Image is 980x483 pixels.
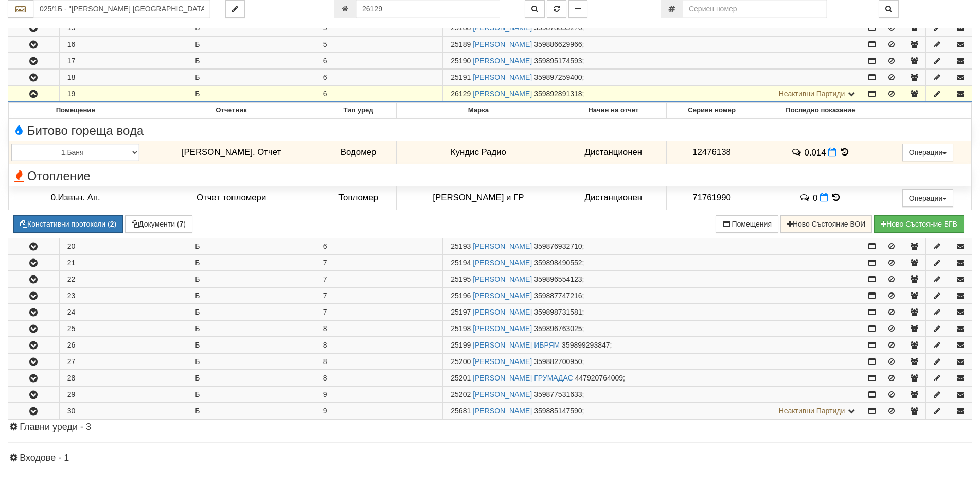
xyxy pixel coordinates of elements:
a: [PERSON_NAME] [473,324,532,333]
td: Кундис Радио [397,141,560,164]
span: Партида № [451,258,471,267]
td: Б [187,53,315,69]
span: 6 [323,90,327,98]
span: Партида № [451,40,471,48]
span: Партида № [451,390,471,399]
td: 23 [59,287,187,303]
span: 8 [323,357,327,366]
span: Партида № [451,324,471,333]
td: ; [443,337,864,353]
span: Неактивни Партиди [779,90,845,98]
span: 9 [323,407,327,415]
td: 16 [59,37,187,53]
i: Нов Отчет към 30/09/2025 [820,193,828,202]
span: 359896554123 [534,275,582,283]
span: [PERSON_NAME]. Отчет [182,147,281,157]
button: Документи (7) [125,215,192,233]
td: Дистанционен [560,141,667,164]
td: ; [443,70,864,85]
span: 7 [323,258,327,267]
th: Марка [397,103,560,118]
td: Топломер [320,186,397,210]
span: 8 [323,324,327,333]
td: 19 [59,86,187,102]
button: Констативни протоколи (2) [13,215,123,233]
span: Отчет топломери [197,193,266,202]
span: 9 [323,390,327,399]
a: [PERSON_NAME] [473,308,532,316]
span: 447920764009 [575,374,623,382]
span: Партида № [451,57,471,65]
td: Б [187,320,315,336]
span: 359886629966 [534,40,582,48]
th: Последно показание [757,103,884,118]
td: ; [443,403,864,419]
span: Партида № [451,407,471,415]
td: ; [443,370,864,386]
span: 0.014 [805,147,826,157]
td: Б [187,304,315,320]
button: Ново Състояние ВОИ [780,215,872,233]
span: Партида № [451,90,471,98]
button: Операции [902,144,954,161]
h4: Входове - 1 [8,453,972,463]
a: [PERSON_NAME] [473,73,532,81]
a: [PERSON_NAME] ГРУМАДАС [473,374,573,382]
span: 359898490552 [534,258,582,267]
td: ; [443,271,864,287]
span: Битово гореща вода [11,124,144,137]
th: Тип уред [320,103,397,118]
td: 21 [59,254,187,270]
span: 359895174593 [534,57,582,65]
td: ; [443,37,864,53]
a: [PERSON_NAME] [473,407,532,415]
span: 6 [323,73,327,81]
td: ; [443,320,864,336]
td: Б [187,37,315,53]
td: 27 [59,353,187,369]
span: 359887747216 [534,291,582,300]
span: Партида № [451,242,471,250]
td: 17 [59,53,187,69]
td: ; [443,238,864,254]
span: 359896763025 [534,324,582,333]
span: 7 [323,308,327,316]
td: 20 [59,238,187,254]
a: [PERSON_NAME] [473,242,532,250]
span: 359885147590 [534,407,582,415]
span: 5 [323,40,327,48]
th: Начин на отчет [560,103,667,118]
td: ; [443,353,864,369]
td: [PERSON_NAME] и ГР [397,186,560,210]
th: Сериен номер [667,103,757,118]
span: История на забележките [791,147,804,157]
td: Б [187,370,315,386]
span: 359892891318 [534,90,582,98]
a: [PERSON_NAME] [473,40,532,48]
span: Партида № [451,357,471,366]
td: Б [187,403,315,419]
span: 359882700950 [534,357,582,366]
span: 0 [813,193,817,202]
span: История на показанията [831,193,842,202]
td: Б [187,86,315,102]
h4: Главни уреди - 3 [8,422,972,433]
span: 359876932710 [534,242,582,250]
td: Б [187,271,315,287]
td: Б [187,386,315,402]
td: 30 [59,403,187,419]
td: Б [187,337,315,353]
span: Партида № [451,374,471,382]
span: Партида № [451,275,471,283]
button: Операции [902,189,954,207]
span: 8 [323,374,327,382]
td: ; [443,53,864,69]
td: Б [187,353,315,369]
span: 7 [323,275,327,283]
span: Партида № [451,73,471,81]
button: Новo Състояние БГВ [874,215,964,233]
span: 6 [323,242,327,250]
td: Водомер [320,141,397,164]
td: ; [443,254,864,270]
td: 22 [59,271,187,287]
